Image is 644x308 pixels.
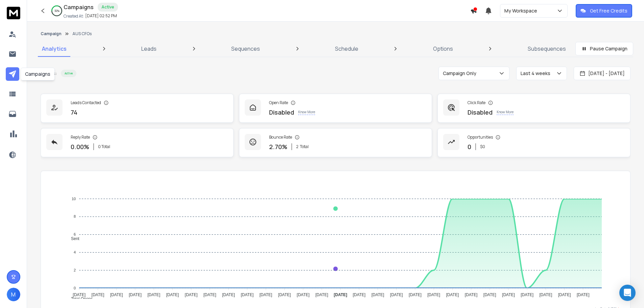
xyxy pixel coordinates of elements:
[468,142,471,151] p: 0
[483,292,496,297] tspan: [DATE]
[443,70,479,77] p: Campaign Only
[85,13,117,19] p: [DATE] 02:52 PM
[74,232,76,236] tspan: 6
[227,41,264,57] a: Sequences
[298,110,315,115] p: Know More
[528,45,566,53] p: Subsequences
[480,144,485,149] p: $ 0
[576,4,632,18] button: Get Free Credits
[574,67,630,80] button: [DATE] - [DATE]
[231,45,260,53] p: Sequences
[427,292,440,297] tspan: [DATE]
[334,292,347,297] tspan: [DATE]
[269,108,294,117] p: Disabled
[278,292,291,297] tspan: [DATE]
[147,292,160,297] tspan: [DATE]
[575,42,633,55] button: Pause Campaign
[521,70,553,77] p: Last 4 weeks
[7,288,20,301] button: M
[71,108,77,117] p: 74
[204,292,216,297] tspan: [DATE]
[71,100,101,105] p: Leads Contacted
[409,292,422,297] tspan: [DATE]
[433,45,453,53] p: Options
[504,7,540,14] p: My Workspace
[468,100,485,105] p: Click Rate
[269,142,287,151] p: 2.70 %
[92,292,104,297] tspan: [DATE]
[497,110,514,115] p: Know More
[54,9,59,13] p: 32 %
[335,45,358,53] p: Schedule
[42,45,67,53] p: Analytics
[577,292,590,297] tspan: [DATE]
[315,292,328,297] tspan: [DATE]
[297,292,310,297] tspan: [DATE]
[98,3,118,11] div: Active
[98,144,110,149] p: 0 Total
[540,292,552,297] tspan: [DATE]
[521,292,533,297] tspan: [DATE]
[222,292,235,297] tspan: [DATE]
[38,41,71,57] a: Analytics
[558,292,571,297] tspan: [DATE]
[429,41,457,57] a: Options
[468,108,493,117] p: Disabled
[239,94,432,123] a: Open RateDisabledKnow More
[64,14,84,19] p: Created At:
[437,94,630,123] a: Click RateDisabledKnow More
[74,268,76,272] tspan: 2
[141,45,157,53] p: Leads
[71,135,90,140] p: Reply Rate
[269,135,292,140] p: Bounce Rate
[21,68,55,80] div: Campaigns
[61,70,76,77] div: Active
[74,286,76,290] tspan: 0
[590,7,627,14] p: Get Free Credits
[437,128,630,157] a: Opportunities0$0
[129,292,142,297] tspan: [DATE]
[66,236,79,241] span: Sent
[41,31,62,37] button: Campaign
[300,144,309,149] span: Total
[110,292,123,297] tspan: [DATE]
[465,292,478,297] tspan: [DATE]
[64,3,94,11] h1: Campaigns
[73,292,86,297] tspan: [DATE]
[390,292,403,297] tspan: [DATE]
[66,297,93,301] span: Total Opens
[372,292,384,297] tspan: [DATE]
[296,144,299,149] span: 2
[72,197,76,201] tspan: 10
[353,292,365,297] tspan: [DATE]
[446,292,459,297] tspan: [DATE]
[166,292,179,297] tspan: [DATE]
[74,215,76,219] tspan: 8
[269,100,288,105] p: Open Rate
[41,128,234,157] a: Reply Rate0.00%0 Total
[502,292,515,297] tspan: [DATE]
[241,292,254,297] tspan: [DATE]
[468,135,493,140] p: Opportunities
[331,41,362,57] a: Schedule
[72,31,92,37] p: AUS CFOs
[74,250,76,254] tspan: 4
[71,142,89,151] p: 0.00 %
[239,128,432,157] a: Bounce Rate2.70%2Total
[41,94,234,123] a: Leads Contacted74
[137,41,161,57] a: Leads
[259,292,272,297] tspan: [DATE]
[524,41,570,57] a: Subsequences
[619,285,636,301] div: Open Intercom Messenger
[185,292,198,297] tspan: [DATE]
